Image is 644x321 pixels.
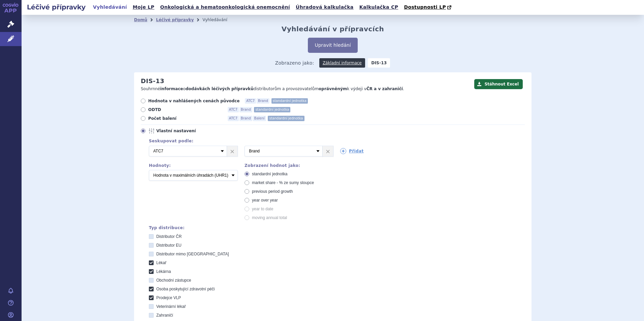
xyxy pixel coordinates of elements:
a: Přidat [340,148,364,154]
span: market share - % ze sumy sloupce [252,180,314,185]
span: Vlastní nastavení [156,128,230,134]
span: year over year [252,198,278,203]
span: Brand [239,116,252,121]
span: ATC7 [228,116,239,121]
strong: DIS-13 [368,58,390,68]
div: Seskupovat podle: [142,139,525,143]
a: Dostupnosti LP [402,3,455,12]
div: Zobrazení hodnot jako: [245,163,333,168]
span: previous period growth [252,189,293,194]
div: 2 [142,146,525,156]
span: Distributor mimo [GEOGRAPHIC_DATA] [156,252,229,256]
span: standardní jednotka [252,172,287,176]
span: Distributor EU [156,243,182,248]
span: ATC7 [228,107,239,112]
span: year to date [252,207,273,211]
a: Vyhledávání [91,3,129,12]
a: Základní informace [319,58,365,68]
h2: Vyhledávání v přípravcích [282,25,384,33]
span: moving annual total [252,215,287,220]
span: standardní jednotka [271,98,308,104]
span: Prodejce VLP [156,295,181,300]
strong: ČR a v zahraničí [366,86,403,91]
a: Léčivé přípravky [156,17,194,22]
span: Osoba poskytující zdravotní péči [156,287,215,291]
span: Lékárna [156,269,171,274]
span: Brand [257,98,269,104]
a: Onkologická a hematoonkologická onemocnění [158,3,292,12]
strong: dodávkách léčivých přípravků [186,86,254,91]
div: Hodnoty: [149,163,238,168]
span: Brand [239,107,252,112]
span: Zobrazeno jako: [275,58,314,68]
span: Lékař [156,260,166,265]
span: Obchodní zástupce [156,278,191,283]
span: standardní jednotka [254,107,290,112]
span: Počet balení [148,116,222,121]
span: Distributor ČR [156,234,182,239]
strong: informace [160,86,183,91]
span: standardní jednotka [268,116,304,121]
li: Vyhledávání [202,15,236,25]
a: × [227,146,237,156]
button: Stáhnout Excel [474,79,523,89]
h2: DIS-13 [141,77,164,85]
a: Domů [134,17,147,22]
span: Balení [253,116,266,121]
span: Hodnota v nahlášených cenách původce [148,98,239,104]
button: Upravit hledání [308,38,357,53]
a: × [323,146,333,156]
a: Kalkulačka CP [357,3,400,12]
span: Dostupnosti LP [404,4,446,10]
a: Úhradová kalkulačka [294,3,356,12]
span: Veterinární lékař [156,304,186,309]
div: Typ distribuce: [149,225,525,230]
h2: Léčivé přípravky [22,2,91,12]
span: ODTD [148,107,222,112]
p: Souhrnné o distributorům a provozovatelům k výdeji v . [141,86,471,92]
a: Moje LP [131,3,156,12]
span: ATC7 [245,98,256,104]
strong: oprávněným [319,86,347,91]
span: Zahraničí [156,313,173,318]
